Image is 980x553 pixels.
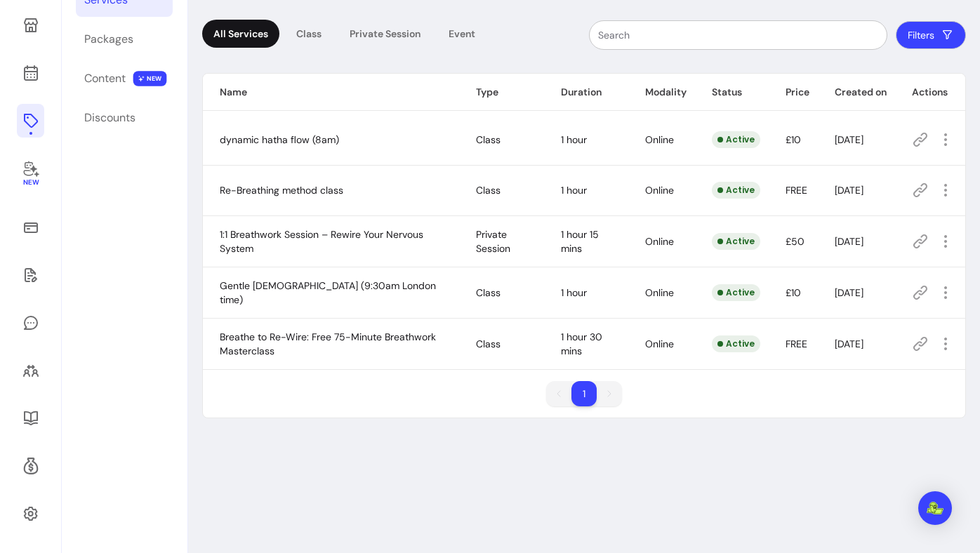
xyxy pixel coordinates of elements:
span: [DATE] [835,338,863,350]
div: Packages [84,31,133,48]
div: Active [712,284,760,301]
th: Type [459,74,544,111]
div: Content [84,70,126,87]
th: Name [203,74,459,111]
div: All Services [202,20,279,48]
span: Online [645,133,674,146]
span: dynamic hatha flow (8am) [220,133,339,146]
span: 1 hour 15 mins [561,228,599,255]
span: 1:1 Breathwork Session – Rewire Your Nervous System [220,228,423,255]
span: Class [476,286,501,299]
nav: pagination navigation [539,374,629,413]
span: Online [645,184,674,196]
a: Clients [17,354,44,387]
a: Calendar [17,56,44,90]
th: Duration [544,74,628,111]
a: New [17,152,44,196]
span: FREE [786,184,807,196]
span: £50 [786,235,804,248]
div: Discounts [84,109,135,126]
span: [DATE] [835,286,863,299]
span: 1 hour [561,133,587,146]
span: Breathe to Re-Wire: Free 75-Minute Breathwork Masterclass [220,331,436,357]
span: NEW [133,71,167,86]
div: Class [285,20,333,48]
span: Private Session [476,228,510,255]
a: Refer & Earn [17,449,44,483]
th: Modality [628,74,695,111]
div: Active [712,131,760,148]
th: Price [769,74,818,111]
a: Discounts [76,101,173,135]
th: Actions [895,74,965,111]
span: Class [476,133,501,146]
input: Search [598,28,878,42]
a: Content NEW [76,62,173,95]
div: Active [712,233,760,250]
a: Offerings [17,104,44,138]
a: Settings [17,497,44,531]
span: Online [645,235,674,248]
div: Active [712,182,760,199]
span: New [22,178,38,187]
span: [DATE] [835,184,863,196]
div: Active [712,335,760,352]
a: Resources [17,401,44,435]
span: FREE [786,338,807,350]
span: £10 [786,133,801,146]
span: [DATE] [835,133,863,146]
a: My Page [17,8,44,42]
span: [DATE] [835,235,863,248]
span: Gentle [DEMOGRAPHIC_DATA] (9:30am London time) [220,279,436,306]
button: Filters [896,21,966,49]
a: Waivers [17,258,44,292]
span: 1 hour [561,286,587,299]
span: Class [476,338,501,350]
span: Re-Breathing method class [220,184,343,196]
th: Created on [818,74,895,111]
span: 1 hour [561,184,587,196]
span: £10 [786,286,801,299]
th: Status [695,74,769,111]
a: Packages [76,22,173,56]
span: Online [645,286,674,299]
div: Event [437,20,486,48]
a: Sales [17,211,44,244]
span: Class [476,184,501,196]
a: My Messages [17,306,44,340]
div: Private Session [338,20,432,48]
div: Open Intercom Messenger [918,491,952,525]
span: Online [645,338,674,350]
span: 1 hour 30 mins [561,331,602,357]
li: pagination item 1 active [571,381,597,406]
